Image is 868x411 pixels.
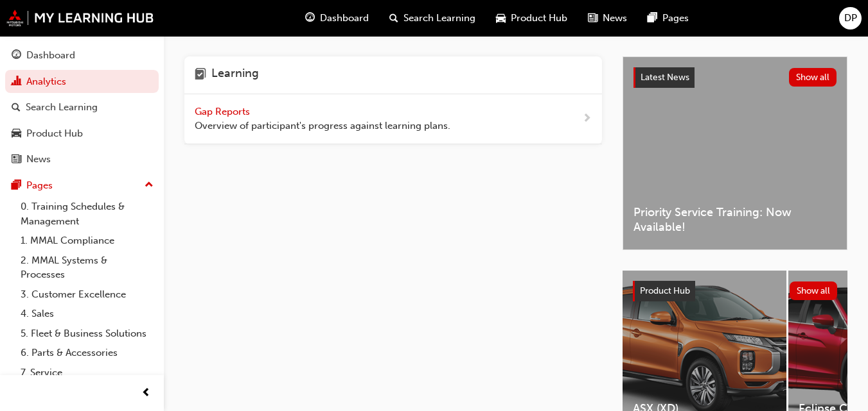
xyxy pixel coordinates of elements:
[320,11,369,26] span: Dashboard
[12,76,21,88] span: chart-icon
[15,343,159,363] a: 6. Parts & Accessories
[633,205,837,234] span: Priority Service Training: Now Available!
[6,10,154,26] img: mmal
[379,5,486,31] a: search-iconSearch Learning
[15,197,159,231] a: 0. Training Schedules & Management
[5,122,159,146] a: Product Hub
[648,10,657,26] span: pages-icon
[637,5,699,31] a: pages-iconPages
[5,174,159,197] button: Pages
[844,11,857,26] span: DP
[5,96,159,119] a: Search Learning
[603,11,627,26] span: News
[12,180,21,192] span: pages-icon
[184,94,602,144] a: Gap Reports Overview of participant's progress against learning plans.next-icon
[15,304,159,324] a: 4. Sales
[582,111,592,127] span: next-icon
[5,41,159,174] button: DashboardAnalyticsSearch LearningProduct HubNews
[26,126,83,141] div: Product Hub
[5,44,159,67] a: Dashboard
[195,106,252,117] span: Gap Reports
[389,10,398,26] span: search-icon
[623,56,847,250] a: Latest NewsShow allPriority Service Training: Now Available!
[633,67,837,88] a: Latest NewsShow all
[12,128,21,140] span: car-icon
[141,385,151,401] span: prev-icon
[633,281,837,301] a: Product HubShow all
[15,285,159,305] a: 3. Customer Excellence
[5,147,159,171] a: News
[211,67,259,83] h4: Learning
[662,11,689,26] span: Pages
[12,50,21,62] span: guage-icon
[839,7,862,29] button: DP
[305,10,315,26] span: guage-icon
[15,251,159,285] a: 2. MMAL Systems & Processes
[145,177,154,194] span: up-icon
[588,10,598,26] span: news-icon
[15,231,159,251] a: 1. MMAL Compliance
[790,281,838,300] button: Show all
[789,68,837,87] button: Show all
[641,72,689,83] span: Latest News
[12,102,21,113] span: search-icon
[295,5,379,31] a: guage-iconDashboard
[26,178,53,193] div: Pages
[5,70,159,94] a: Analytics
[195,67,206,83] span: learning-icon
[403,11,475,26] span: Search Learning
[578,5,637,31] a: news-iconNews
[26,152,51,167] div: News
[26,48,75,63] div: Dashboard
[15,324,159,344] a: 5. Fleet & Business Solutions
[12,154,21,165] span: news-icon
[486,5,578,31] a: car-iconProduct Hub
[496,10,506,26] span: car-icon
[640,285,690,296] span: Product Hub
[195,119,450,133] span: Overview of participant's progress against learning plans.
[26,100,98,115] div: Search Learning
[15,363,159,383] a: 7. Service
[511,11,567,26] span: Product Hub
